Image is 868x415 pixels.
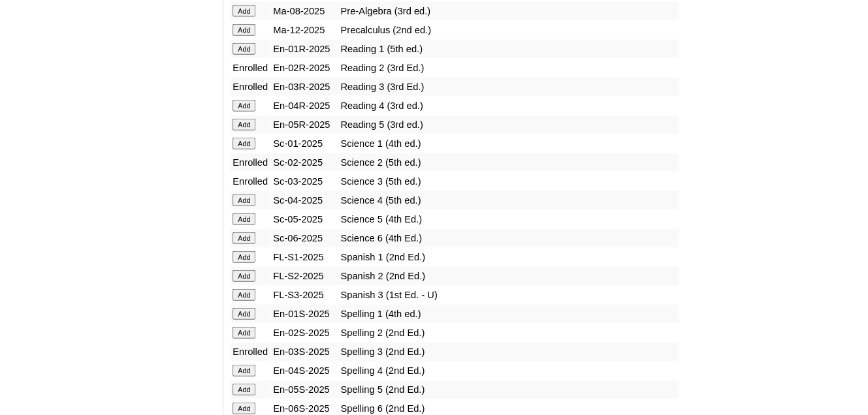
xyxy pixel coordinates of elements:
input: Add [233,43,255,55]
td: Science 6 (4th Ed.) [338,229,678,247]
input: Add [233,289,255,301]
td: Sc-02-2025 [271,153,338,172]
td: Science 1 (4th ed.) [338,134,678,153]
td: Spanish 3 (1st Ed. - U) [338,286,678,304]
td: FL-S3-2025 [271,286,338,304]
input: Add [233,100,255,112]
td: En-01R-2025 [271,40,338,58]
input: Add [233,327,255,339]
input: Add [233,213,255,225]
td: FL-S1-2025 [271,248,338,266]
td: Sc-05-2025 [271,210,338,228]
td: Spelling 2 (2nd Ed.) [338,324,678,342]
input: Add [233,5,255,17]
td: Reading 5 (3rd ed.) [338,115,678,134]
td: En-02R-2025 [271,59,338,77]
td: Science 3 (5th ed.) [338,172,678,191]
td: Sc-01-2025 [271,134,338,153]
input: Add [233,194,255,206]
input: Add [233,365,255,377]
td: Science 5 (4th Ed.) [338,210,678,228]
td: Reading 2 (3rd Ed.) [338,59,678,77]
td: Enrolled [231,172,270,191]
td: Reading 3 (3rd Ed.) [338,78,678,96]
input: Add [233,232,255,244]
input: Add [233,270,255,282]
td: Spelling 4 (2nd Ed.) [338,361,678,380]
td: En-04R-2025 [271,97,338,115]
td: Ma-12-2025 [271,21,338,39]
td: Spanish 1 (2nd Ed.) [338,248,678,266]
td: Sc-06-2025 [271,229,338,247]
input: Add [233,403,255,414]
td: Science 2 (5th ed.) [338,153,678,172]
input: Add [233,24,255,36]
td: Enrolled [231,153,270,172]
td: Spelling 1 (4th ed.) [338,305,678,323]
input: Add [233,384,255,395]
td: En-02S-2025 [271,324,338,342]
td: Enrolled [231,343,270,361]
td: FL-S2-2025 [271,267,338,285]
input: Add [233,251,255,263]
td: Enrolled [231,59,270,77]
td: En-05R-2025 [271,115,338,134]
td: En-04S-2025 [271,361,338,380]
td: En-03S-2025 [271,343,338,361]
td: Ma-08-2025 [271,2,338,20]
td: En-01S-2025 [271,305,338,323]
td: Spelling 5 (2nd Ed.) [338,380,678,399]
td: Spanish 2 (2nd Ed.) [338,267,678,285]
input: Add [233,308,255,320]
td: En-03R-2025 [271,78,338,96]
td: Reading 4 (3rd ed.) [338,97,678,115]
td: Reading 1 (5th ed.) [338,40,678,58]
td: Spelling 3 (2nd Ed.) [338,343,678,361]
td: Pre-Algebra (3rd ed.) [338,2,678,20]
td: Sc-04-2025 [271,191,338,209]
td: En-05S-2025 [271,380,338,399]
input: Add [233,138,255,149]
td: Science 4 (5th ed.) [338,191,678,209]
td: Enrolled [231,78,270,96]
td: Precalculus (2nd ed.) [338,21,678,39]
input: Add [233,119,255,131]
td: Sc-03-2025 [271,172,338,191]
